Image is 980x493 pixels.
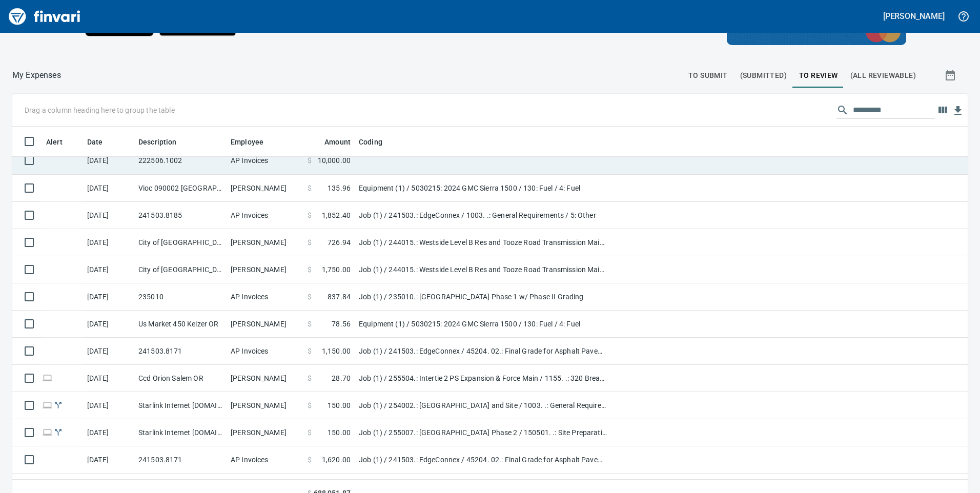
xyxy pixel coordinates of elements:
[950,103,966,118] button: Download Table
[308,292,312,302] span: $
[134,147,227,174] td: 222506.1002
[83,419,134,446] td: [DATE]
[740,69,787,82] span: (Submitted)
[83,338,134,365] td: [DATE]
[355,365,611,392] td: Job (1) / 255504.: Intertie 2 PS Expansion & Force Main / 1155. .: 320 Breaker / 5: Other
[134,446,227,474] td: 241503.8171
[227,256,303,283] td: [PERSON_NAME]
[227,392,303,419] td: [PERSON_NAME]
[308,183,312,193] span: $
[308,155,312,166] span: $
[134,365,227,392] td: Ccd Orion Salem OR
[355,229,611,256] td: Job (1) / 244015.: Westside Level B Res and Tooze Road Transmission Main / 1003. .: General Requi...
[332,319,351,329] span: 78.56
[227,147,303,174] td: AP Invoices
[87,136,116,148] span: Date
[227,175,303,202] td: [PERSON_NAME]
[355,338,611,365] td: Job (1) / 241503.: EdgeConnex / 45204. 02.: Final Grade for Asphalt Pavement / 5: Other
[308,455,312,465] span: $
[322,210,351,220] span: 1,852.40
[355,419,611,446] td: Job (1) / 255007.: [GEOGRAPHIC_DATA] Phase 2 / 150501. .: Site Preparation Strip and Stockpile / ...
[87,136,103,148] span: Date
[308,210,312,220] span: $
[42,375,53,381] span: Online transaction
[12,69,61,81] nav: breadcrumb
[227,202,303,229] td: AP Invoices
[935,102,950,118] button: Choose columns to display
[138,136,190,148] span: Description
[42,402,53,408] span: Online transaction
[799,69,838,82] span: To Review
[227,338,303,365] td: AP Invoices
[134,202,227,229] td: 241503.8185
[355,392,611,419] td: Job (1) / 254002.: [GEOGRAPHIC_DATA] and Site / 1003. .: General Requirements / 5: Other
[355,283,611,311] td: Job (1) / 235010.: [GEOGRAPHIC_DATA] Phase 1 w/ Phase II Grading
[308,346,312,356] span: $
[134,256,227,283] td: City of [GEOGRAPHIC_DATA] [GEOGRAPHIC_DATA] OR
[308,319,312,329] span: $
[883,11,945,22] h5: [PERSON_NAME]
[83,311,134,338] td: [DATE]
[227,419,303,446] td: [PERSON_NAME]
[850,69,916,82] span: (All Reviewable)
[227,365,303,392] td: [PERSON_NAME]
[308,400,312,410] span: $
[227,283,303,311] td: AP Invoices
[83,256,134,283] td: [DATE]
[328,292,351,302] span: 837.84
[231,136,263,148] span: Employee
[311,136,351,148] span: Amount
[83,446,134,474] td: [DATE]
[328,400,351,410] span: 150.00
[6,4,83,29] img: Finvari
[328,237,351,248] span: 726.94
[227,311,303,338] td: [PERSON_NAME]
[328,183,351,193] span: 135.96
[83,202,134,229] td: [DATE]
[308,237,312,248] span: $
[83,229,134,256] td: [DATE]
[134,175,227,202] td: Vioc 090002 [GEOGRAPHIC_DATA] OR
[355,256,611,283] td: Job (1) / 244015.: Westside Level B Res and Tooze Road Transmission Main / 1003. .: General Requi...
[231,136,277,148] span: Employee
[881,8,947,24] button: [PERSON_NAME]
[332,373,351,383] span: 28.70
[227,229,303,256] td: [PERSON_NAME]
[53,402,64,408] span: Split transaction
[322,346,351,356] span: 1,150.00
[318,155,351,166] span: 10,000.00
[46,136,63,148] span: Alert
[688,69,728,82] span: To Submit
[134,419,227,446] td: Starlink Internet [DOMAIN_NAME] CA - Willow
[42,429,53,436] span: Online transaction
[134,229,227,256] td: City of [GEOGRAPHIC_DATA] [GEOGRAPHIC_DATA] OR
[83,147,134,174] td: [DATE]
[134,283,227,311] td: 235010
[25,105,175,115] p: Drag a column heading here to group the table
[355,446,611,474] td: Job (1) / 241503.: EdgeConnex / 45204. 02.: Final Grade for Asphalt Pavement / 5: Other
[359,136,396,148] span: Coding
[134,311,227,338] td: Us Market 450 Keizer OR
[308,373,312,383] span: $
[134,392,227,419] td: Starlink Internet [DOMAIN_NAME] CA - [PERSON_NAME]
[227,446,303,474] td: AP Invoices
[83,283,134,311] td: [DATE]
[355,311,611,338] td: Equipment (1) / 5030215: 2024 GMC Sierra 1500 / 130: Fuel / 4: Fuel
[322,455,351,465] span: 1,620.00
[134,338,227,365] td: 241503.8171
[359,136,382,148] span: Coding
[308,264,312,275] span: $
[83,365,134,392] td: [DATE]
[83,175,134,202] td: [DATE]
[328,427,351,438] span: 150.00
[83,392,134,419] td: [DATE]
[935,63,968,88] button: Show transactions within a particular date range
[12,69,61,81] p: My Expenses
[324,136,351,148] span: Amount
[355,175,611,202] td: Equipment (1) / 5030215: 2024 GMC Sierra 1500 / 130: Fuel / 4: Fuel
[46,136,76,148] span: Alert
[138,136,177,148] span: Description
[355,202,611,229] td: Job (1) / 241503.: EdgeConnex / 1003. .: General Requirements / 5: Other
[53,429,64,436] span: Split transaction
